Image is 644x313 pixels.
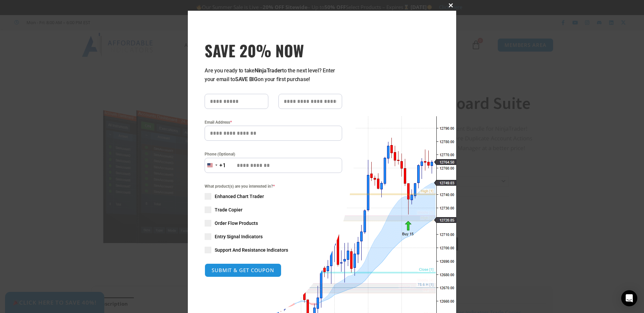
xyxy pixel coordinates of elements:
[205,66,342,84] p: Are you ready to take to the next level? Enter your email to on your first purchase!
[205,158,226,173] button: Selected country
[215,206,243,213] span: Trade Copier
[205,263,281,277] button: SUBMIT & GET COUPON
[215,220,258,227] span: Order Flow Products
[215,233,263,240] span: Entry Signal Indicators
[621,290,637,306] div: Open Intercom Messenger
[255,67,282,74] strong: NinjaTrader
[205,151,342,158] label: Phone (Optional)
[205,119,342,126] label: Email Address
[205,247,342,253] label: Support And Resistance Indicators
[205,233,342,240] label: Entry Signal Indicators
[215,193,264,200] span: Enhanced Chart Trader
[205,193,342,200] label: Enhanced Chart Trader
[205,220,342,227] label: Order Flow Products
[215,247,288,253] span: Support And Resistance Indicators
[205,41,342,60] span: SAVE 20% NOW
[205,206,342,213] label: Trade Copier
[219,161,226,170] div: +1
[205,183,342,190] span: What product(s) are you interested in?
[235,76,258,82] strong: SAVE BIG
